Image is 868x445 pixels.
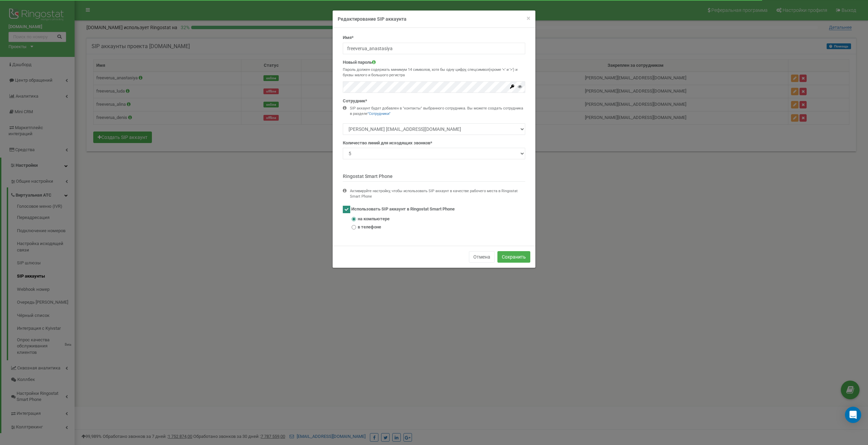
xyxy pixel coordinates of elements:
p: Ringostat Smart Phone [343,173,525,182]
label: Новый пароль [343,59,376,66]
input: на компьютере [352,217,356,221]
button: Отмена [469,251,495,263]
div: Активируйте настройку, чтобы использовать SIP аккаунт в качестве рабочего места в Ringostat Smart... [350,188,525,199]
h4: Редактирование SIP аккаунта [338,16,530,22]
span: в телефоне [358,224,381,230]
a: "Сотрудники" [368,112,391,116]
button: Сохранить [497,251,530,263]
label: Количество линий для исходящих звонков* [343,140,432,146]
span: × [527,14,530,22]
div: SIP аккаунт будет добавлен в "контакты" выбранного сотрудника. Вы можете создать сотрудника в раз... [350,106,525,116]
span: на компьютере [358,216,390,222]
input: в телефоне [352,225,356,229]
div: Open Intercom Messenger [845,407,861,423]
p: Пароль должен содержать минимум 14 символов, хотя бы одну цифру, спецсимвол(кроме '<' и '>') и бу... [343,67,525,78]
label: Сотрудник* [343,98,367,104]
span: Использовать SIP аккаунт в Ringostat Smart Phone [351,207,455,212]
